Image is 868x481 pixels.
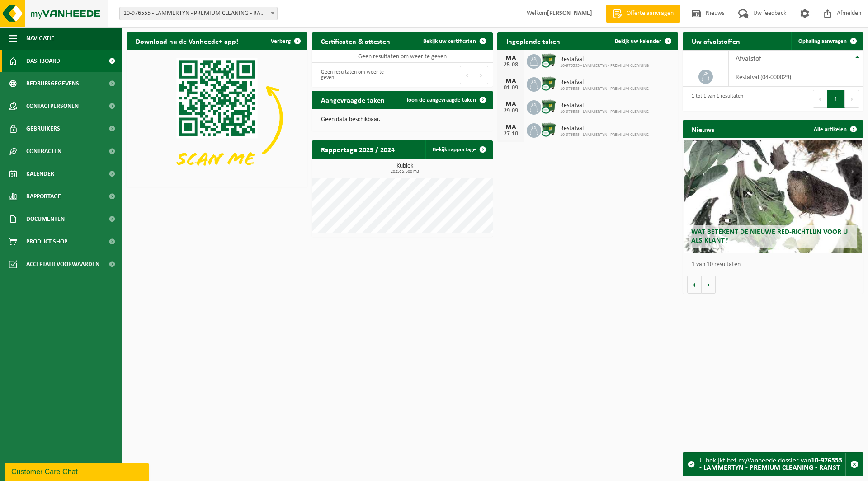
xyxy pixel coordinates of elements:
[502,108,520,114] div: 29-09
[316,169,493,174] span: 2025: 5,500 m3
[316,163,493,174] h3: Kubiek
[399,91,492,109] a: Toon de aangevraagde taken
[502,62,520,68] div: 25-08
[615,38,661,44] span: Bekijk uw kalender
[541,99,557,114] img: WB-1100-CU
[845,90,859,108] button: Next
[502,55,520,62] div: MA
[316,65,398,85] div: Geen resultaten om weer te geven
[26,253,99,276] span: Acceptatievoorwaarden
[560,86,649,92] span: 10-976555 - LAMMERTYN - PREMIUM CLEANING
[120,7,277,20] span: 10-976555 - LAMMERTYN - PREMIUM CLEANING - RANST
[684,140,862,253] a: Wat betekent de nieuwe RED-richtlijn voor u als klant?
[702,276,716,294] button: Volgende
[691,229,848,244] span: Wat betekent de nieuwe RED-richtlijn voor u als klant?
[26,72,79,95] span: Bedrijfsgegevens
[683,120,723,138] h2: Nieuws
[560,125,649,132] span: Restafval
[460,66,474,84] button: Previous
[827,90,845,108] button: 1
[321,117,484,123] p: Geen data beschikbaar.
[608,32,677,50] a: Bekijk uw kalender
[26,27,54,50] span: Navigatie
[416,32,492,50] a: Bekijk uw certificaten
[699,453,845,476] div: U bekijkt het myVanheede dossier van
[26,208,65,230] span: Documenten
[312,140,404,158] h2: Rapportage 2025 / 2024
[119,7,278,20] span: 10-976555 - LAMMERTYN - PREMIUM CLEANING - RANST
[791,32,863,50] a: Ophaling aanvragen
[312,50,493,63] td: Geen resultaten om weer te geven
[26,50,60,72] span: Dashboard
[687,276,702,294] button: Vorige
[687,89,743,109] div: 1 tot 1 van 1 resultaten
[127,50,307,186] img: Download de VHEPlus App
[560,102,649,109] span: Restafval
[425,140,492,159] a: Bekijk rapportage
[127,32,247,50] h2: Download nu de Vanheede+ app!
[541,53,557,68] img: WB-1100-CU
[560,63,649,69] span: 10-976555 - LAMMERTYN - PREMIUM CLEANING
[541,122,557,137] img: WB-1100-CU
[26,117,60,140] span: Gebruikers
[264,32,307,50] button: Verberg
[26,163,54,185] span: Kalender
[502,131,520,137] div: 27-10
[502,101,520,108] div: MA
[560,109,649,115] span: 10-976555 - LAMMERTYN - PREMIUM CLEANING
[683,32,749,50] h2: Uw afvalstoffen
[560,132,649,138] span: 10-976555 - LAMMERTYN - PREMIUM CLEANING
[502,78,520,85] div: MA
[736,55,761,62] span: Afvalstof
[560,56,649,63] span: Restafval
[26,95,79,117] span: Contactpersonen
[560,79,649,86] span: Restafval
[692,262,859,268] p: 1 van 10 resultaten
[502,85,520,91] div: 01-09
[807,120,863,138] a: Alle artikelen
[474,66,488,84] button: Next
[312,32,399,50] h2: Certificaten & attesten
[547,10,592,17] strong: [PERSON_NAME]
[502,124,520,131] div: MA
[729,67,863,87] td: restafval (04-000029)
[406,97,476,103] span: Toon de aangevraagde taken
[5,461,151,481] iframe: chat widget
[271,38,291,44] span: Verberg
[699,457,842,472] strong: 10-976555 - LAMMERTYN - PREMIUM CLEANING - RANST
[26,230,67,253] span: Product Shop
[312,91,394,108] h2: Aangevraagde taken
[606,5,680,23] a: Offerte aanvragen
[813,90,827,108] button: Previous
[624,9,676,18] span: Offerte aanvragen
[423,38,476,44] span: Bekijk uw certificaten
[26,140,61,163] span: Contracten
[497,32,569,50] h2: Ingeplande taken
[798,38,847,44] span: Ophaling aanvragen
[26,185,61,208] span: Rapportage
[541,76,557,91] img: WB-1100-CU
